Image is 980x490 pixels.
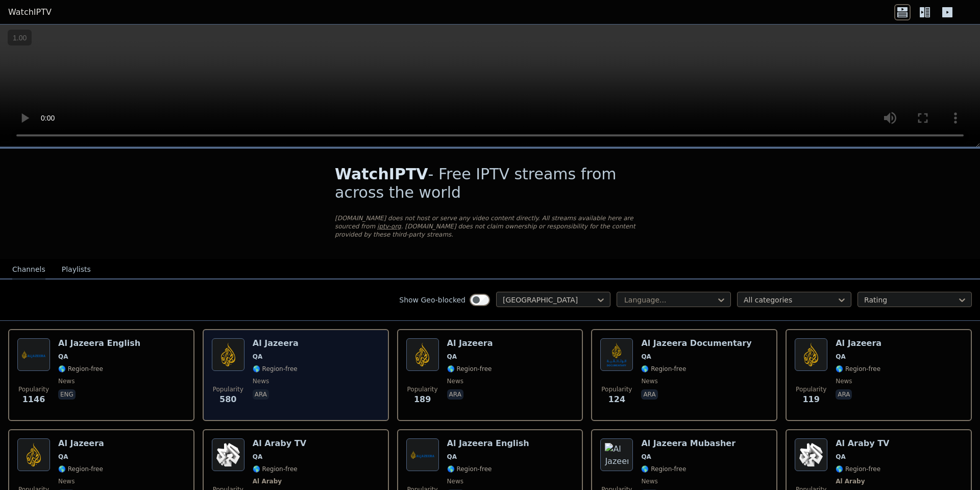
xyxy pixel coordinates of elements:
span: 🌎 Region-free [253,365,298,373]
span: 580 [219,393,236,406]
span: 1146 [22,393,45,406]
h6: Al Jazeera English [58,338,140,348]
span: news [447,477,463,485]
a: iptv-org [377,223,401,230]
p: eng [58,389,76,400]
span: Popularity [213,385,243,393]
h6: Al Araby TV [836,438,889,449]
span: QA [58,353,68,361]
span: 🌎 Region-free [447,365,492,373]
img: Al Araby TV [212,438,244,471]
h1: - Free IPTV streams from across the world [335,165,645,202]
img: Al Araby TV [795,438,827,471]
h6: Al Jazeera [253,338,299,348]
img: Al Jazeera [212,338,244,371]
h6: Al Jazeera [836,338,881,348]
span: Popularity [18,385,49,393]
span: Popularity [796,385,826,393]
img: Al Jazeera Documentary [600,338,633,371]
span: Al Araby [836,477,865,485]
span: QA [253,353,263,361]
span: QA [641,353,651,361]
span: Popularity [407,385,438,393]
img: Al Jazeera English [17,338,50,371]
img: Al Jazeera English [406,438,439,471]
p: ara [641,389,657,400]
button: Channels [12,260,45,279]
span: news [641,377,657,385]
span: 189 [414,393,431,406]
button: Playlists [62,260,91,279]
span: news [58,477,75,485]
span: 🌎 Region-free [253,465,298,473]
label: Show Geo-blocked [399,295,465,305]
span: news [836,377,852,385]
img: Al Jazeera [795,338,827,371]
p: [DOMAIN_NAME] does not host or serve any video content directly. All streams available here are s... [335,214,645,239]
span: 🌎 Region-free [641,365,686,373]
span: news [447,377,463,385]
span: QA [836,453,846,461]
span: QA [641,453,651,461]
img: Al Jazeera Mubasher [600,438,633,471]
span: QA [253,453,263,461]
h6: Al Araby TV [253,438,306,449]
span: QA [447,453,457,461]
span: Al Araby [253,477,282,485]
a: WatchIPTV [8,6,52,18]
img: Al Jazeera [406,338,439,371]
span: QA [836,353,846,361]
span: 🌎 Region-free [58,465,103,473]
h6: Al Jazeera Documentary [641,338,751,348]
h6: Al Jazeera Mubasher [641,438,736,449]
span: Popularity [601,385,632,393]
h6: Al Jazeera English [447,438,529,449]
p: ara [253,389,269,400]
span: WatchIPTV [335,165,428,183]
h6: Al Jazeera [58,438,104,449]
span: 🌎 Region-free [447,465,492,473]
p: ara [447,389,463,400]
span: 124 [608,393,625,406]
span: 119 [802,393,819,406]
img: Al Jazeera [17,438,50,471]
span: news [253,377,269,385]
span: QA [447,353,457,361]
span: news [58,377,75,385]
span: 🌎 Region-free [836,365,880,373]
span: QA [58,453,68,461]
span: 🌎 Region-free [836,465,880,473]
p: ara [836,389,852,400]
h6: Al Jazeera [447,338,493,348]
span: news [641,477,657,485]
span: 🌎 Region-free [58,365,103,373]
span: 🌎 Region-free [641,465,686,473]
